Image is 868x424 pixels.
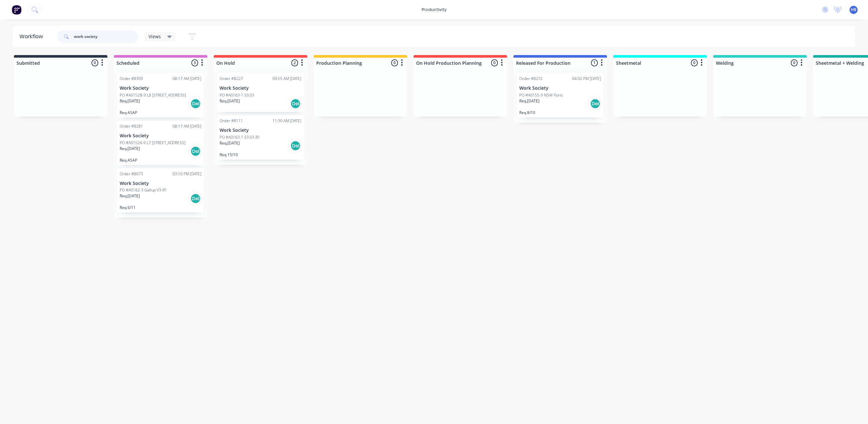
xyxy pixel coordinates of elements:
div: Order #8281 [120,123,143,129]
p: Req. [DATE] [120,193,140,199]
p: PO #A0163-1 S3.03 [220,92,254,98]
div: 04:02 PM [DATE] [572,76,601,82]
div: productivity [418,5,450,15]
p: Work Society [120,133,201,139]
p: Req ASAP [120,110,201,115]
p: Work Society [220,128,301,133]
div: Del [190,193,201,204]
p: PO #A0152B-9 L8 [STREET_ADDRESS] [120,92,186,98]
p: PO #A0162-3 Gallup V3-R1 [120,187,167,193]
span: HB [851,7,856,13]
div: Del [290,141,301,151]
div: Del [590,98,600,109]
p: Work Society [519,86,601,91]
p: PO #A0155-9 NSW Ports [519,92,563,98]
div: Del [190,98,201,109]
div: Order #8309 [120,76,143,82]
div: 08:17 AM [DATE] [173,76,201,82]
p: Req. [DATE] [220,98,240,104]
p: Work Society [120,181,201,186]
p: PO #A0163-1 S3.03-R1 [220,134,260,140]
div: Order #8227 [220,76,243,82]
p: Req ASAP [120,158,201,163]
div: Order #830908:17 AM [DATE]Work SocietyPO #A0152B-9 L8 [STREET_ADDRESS]Req.[DATE]DelReq ASAP [117,73,204,118]
div: 08:17 AM [DATE] [173,123,201,129]
input: Search for orders... [74,30,138,43]
div: Order #807303:10 PM [DATE]Work SocietyPO #A0162-3 Gallup V3-R1Req.[DATE]DelReq 6/11 [117,168,204,213]
span: Views [149,33,161,40]
div: Order #8111 [220,118,243,124]
div: Order #8272 [519,76,543,82]
img: Factory [12,5,21,15]
p: Work Society [120,86,201,91]
div: Order #8073 [120,171,143,177]
div: Del [190,146,201,156]
div: Order #822709:55 AM [DATE]Work SocietyPO #A0163-1 S3.03Req.[DATE]Del [217,73,304,112]
div: Del [290,98,301,109]
p: PO #A0152A-9 L7 [STREET_ADDRESS] [120,140,186,146]
div: 11:30 AM [DATE] [272,118,301,124]
p: Req 15/10 [220,152,301,157]
p: Req. [DATE] [120,98,140,104]
div: Order #828108:17 AM [DATE]Work SocietyPO #A0152A-9 L7 [STREET_ADDRESS]Req.[DATE]DelReq ASAP [117,121,204,165]
div: 03:10 PM [DATE] [173,171,201,177]
p: Req. [DATE] [120,146,140,152]
p: Req. [DATE] [220,140,240,146]
p: Req 6/11 [120,205,201,210]
div: Order #827204:02 PM [DATE]Work SocietyPO #A0155-9 NSW PortsReq.[DATE]DelReq 8/10 [517,73,604,118]
p: Work Society [220,86,301,91]
div: Workflow [19,33,46,40]
p: Req. [DATE] [519,98,539,104]
div: Order #811111:30 AM [DATE]Work SocietyPO #A0163-1 S3.03-R1Req.[DATE]DelReq 15/10 [217,115,304,160]
p: Req 8/10 [519,110,601,115]
div: 09:55 AM [DATE] [272,76,301,82]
